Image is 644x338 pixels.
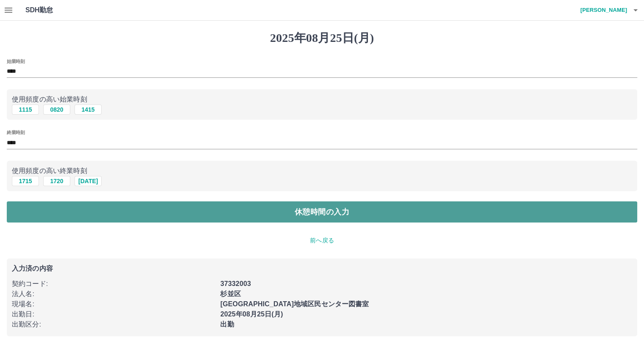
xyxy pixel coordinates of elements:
[43,176,70,186] button: 1720
[12,289,215,299] p: 法人名 :
[220,321,234,328] b: 出勤
[12,94,632,104] p: 使用頻度の高い始業時刻
[12,279,215,289] p: 契約コード :
[12,309,215,319] p: 出勤日 :
[220,300,369,308] b: [GEOGRAPHIC_DATA]地域区民センター図書室
[220,290,240,297] b: 杉並区
[7,129,25,136] label: 終業時刻
[12,299,215,309] p: 現場名 :
[12,104,39,115] button: 1115
[220,280,251,287] b: 37332003
[220,311,283,318] b: 2025年08月25日(月)
[12,166,632,176] p: 使用頻度の高い終業時刻
[12,319,215,330] p: 出勤区分 :
[7,201,637,223] button: 休憩時間の入力
[7,58,25,64] label: 始業時刻
[7,236,637,245] p: 前へ戻る
[12,265,632,272] p: 入力済の内容
[7,31,637,45] h1: 2025年08月25日(月)
[75,176,102,186] button: [DATE]
[12,176,39,186] button: 1715
[75,104,102,115] button: 1415
[43,104,70,115] button: 0820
